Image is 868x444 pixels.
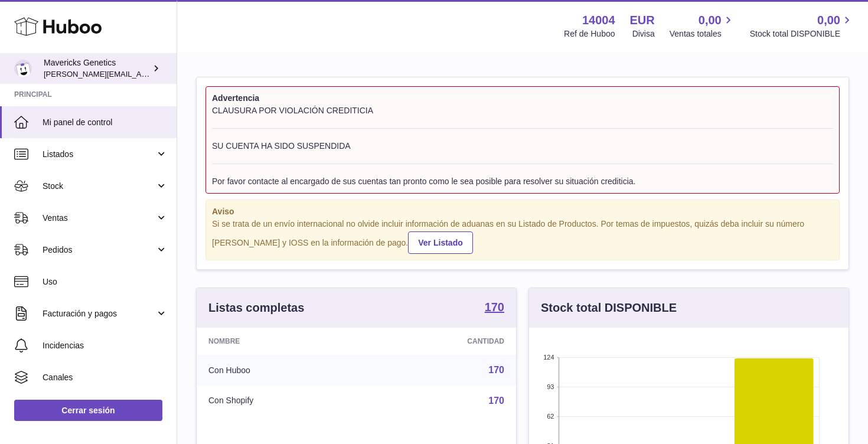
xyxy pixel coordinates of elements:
[817,12,840,28] span: 0,00
[212,105,833,187] div: CLAUSURA POR VIOLACIÓN CREDITICIA SU CUENTA HA SIDO SUSPENDIDA Por favor contacte al encargado de...
[43,372,168,383] span: Canales
[547,413,554,420] text: 62
[488,396,504,406] a: 170
[632,28,655,40] div: Divisa
[197,386,366,416] td: Con Shopify
[212,218,833,254] div: Si se trata de un envío internacional no olvide incluir información de aduanas en su Listado de P...
[14,60,32,77] img: pablo@mavericksgenetics.com
[43,181,155,192] span: Stock
[43,213,155,224] span: Ventas
[408,231,472,254] a: Ver Listado
[44,57,150,80] div: Mavericks Genetics
[670,12,735,40] a: 0,00 Ventas totales
[212,93,833,104] strong: Advertencia
[750,12,854,40] a: 0,00 Stock total DISPONIBLE
[543,354,554,361] text: 124
[541,300,677,316] h3: Stock total DISPONIBLE
[43,276,168,288] span: Uso
[197,355,366,386] td: Con Huboo
[14,400,162,421] a: Cerrar sesión
[485,301,504,315] a: 170
[212,206,833,217] strong: Aviso
[630,12,655,28] strong: EUR
[699,12,722,28] span: 0,00
[582,12,615,28] strong: 14004
[485,301,504,313] strong: 170
[43,244,155,256] span: Pedidos
[488,365,504,375] a: 170
[208,300,304,316] h3: Listas completas
[44,69,237,79] span: [PERSON_NAME][EMAIL_ADDRESS][DOMAIN_NAME]
[670,28,735,40] span: Ventas totales
[366,328,516,355] th: Cantidad
[547,383,554,390] text: 93
[43,117,168,128] span: Mi panel de control
[43,308,155,319] span: Facturación y pagos
[197,328,366,355] th: Nombre
[564,28,615,40] div: Ref de Huboo
[43,340,168,351] span: Incidencias
[43,149,155,160] span: Listados
[750,28,854,40] span: Stock total DISPONIBLE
